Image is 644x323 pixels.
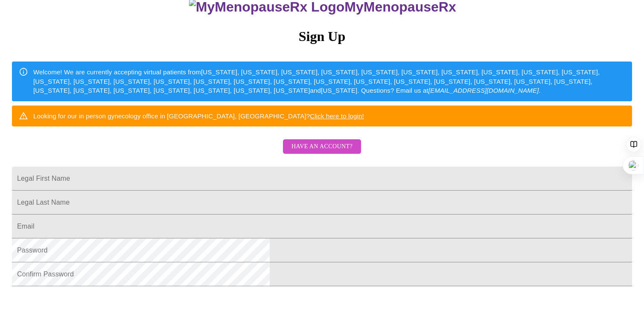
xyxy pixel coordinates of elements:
[428,87,539,94] em: [EMAIL_ADDRESS][DOMAIN_NAME]
[12,29,632,44] h3: Sign Up
[33,108,364,124] div: Looking for our in person gynecology office in [GEOGRAPHIC_DATA], [GEOGRAPHIC_DATA]?
[33,64,625,98] div: Welcome! We are currently accepting virtual patients from [US_STATE], [US_STATE], [US_STATE], [US...
[283,139,361,154] button: Have an account?
[291,141,353,152] span: Have an account?
[310,112,364,120] a: Click here to login!
[281,149,363,156] a: Have an account?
